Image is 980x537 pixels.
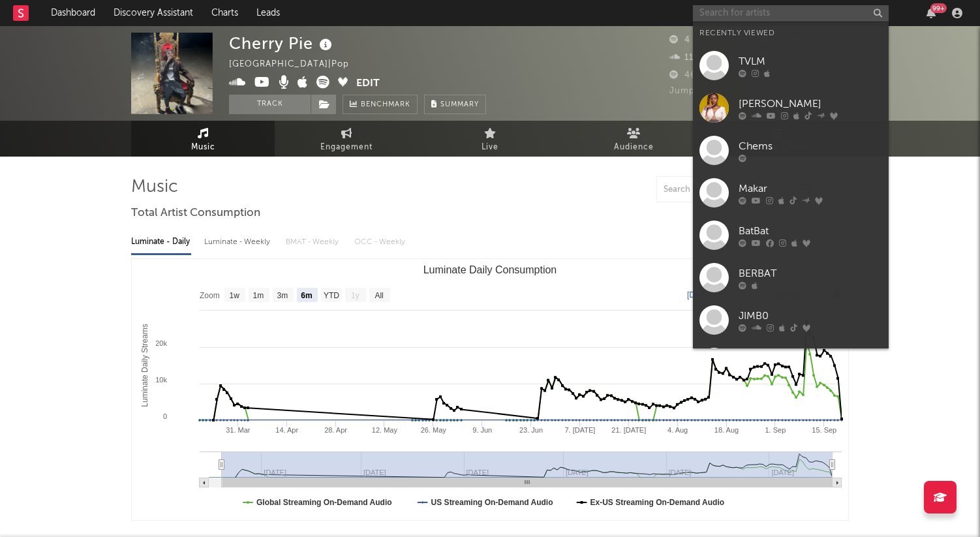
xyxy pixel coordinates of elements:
div: BERBAT [739,266,882,281]
text: Global Streaming On-Demand Audio [256,498,392,507]
a: Makar [693,172,889,214]
button: Track [229,95,311,114]
a: TVLM [693,44,889,87]
a: Chems [693,129,889,172]
text: 12. May [372,426,398,434]
text: 4. Aug [667,426,688,434]
text: 1w [230,291,240,300]
text: 20k [155,339,167,347]
div: BatBat [739,223,882,239]
text: Luminate Daily Streams [140,324,149,407]
text: 9. Jun [472,426,492,434]
button: Summary [424,95,486,114]
div: Cherry Pie [229,33,335,54]
text: 21. [DATE] [611,426,646,434]
text: 23. Jun [519,426,543,434]
button: Edit [356,76,380,92]
text: 1m [253,291,264,300]
span: 4 327 [669,36,708,44]
text: 18. Aug [714,426,739,434]
a: JIMB0 [693,299,889,341]
text: 10k [155,376,167,384]
span: Audience [614,140,654,155]
text: 3m [277,291,288,300]
div: Luminate - Daily [131,231,191,253]
span: Live [482,140,498,155]
div: [GEOGRAPHIC_DATA] | Pop [229,57,364,72]
a: BatBat [693,214,889,256]
text: 6m [301,291,312,300]
span: Music [191,140,215,155]
a: Music [131,121,275,157]
text: YTD [324,291,339,300]
span: Total Artist Consumption [131,206,260,221]
div: TVLM [739,54,882,69]
div: Makar [739,181,882,196]
a: Live [418,121,562,157]
div: 99 + [930,3,947,13]
a: [PERSON_NAME] [693,87,889,129]
input: Search by song name or URL [657,185,795,195]
span: Jump Score: 81.3 [669,87,745,95]
text: 15. Sep [812,426,836,434]
text: 31. Mar [226,426,251,434]
text: Ex-US Streaming On-Demand Audio [590,498,725,507]
span: 46 734 Monthly Listeners [669,71,794,80]
a: Benchmark [343,95,418,114]
span: 119 [669,54,699,62]
a: Engagement [275,121,418,157]
a: BERBAT [693,256,889,299]
div: [PERSON_NAME] [739,96,882,112]
text: 28. Apr [324,426,347,434]
div: Recently Viewed [699,25,882,41]
div: Chems [739,138,882,154]
text: All [375,291,383,300]
a: [PERSON_NAME] [693,341,889,384]
text: Zoom [200,291,220,300]
div: JIMB0 [739,308,882,324]
text: 7. [DATE] [564,426,595,434]
text: Luminate Daily Consumption [423,264,557,275]
div: Luminate - Weekly [204,231,273,253]
input: Search for artists [693,5,889,22]
text: 1y [351,291,360,300]
text: 26. May [421,426,447,434]
svg: Luminate Daily Consumption [132,259,848,520]
text: 0 [163,412,167,420]
button: 99+ [926,8,936,18]
span: Engagement [320,140,373,155]
text: 1. Sep [765,426,786,434]
span: Summary [440,101,479,108]
text: US Streaming On-Demand Audio [431,498,553,507]
text: 14. Apr [275,426,298,434]
span: Benchmark [361,97,410,113]
a: Audience [562,121,705,157]
text: [DATE] [687,290,712,299]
